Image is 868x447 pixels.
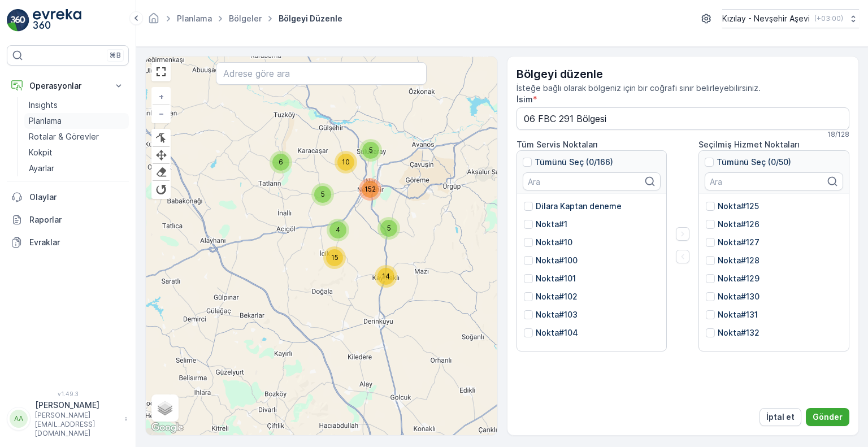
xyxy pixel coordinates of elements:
[7,231,129,254] a: Evraklar
[375,265,397,288] div: 14
[24,145,129,160] a: Kokpit
[153,88,170,105] a: Yakınlaştır
[149,420,186,435] img: Google
[24,97,129,113] a: Insights
[7,209,129,231] a: Raporlar
[717,157,791,168] p: Tümünü Seç (0/50)
[29,147,53,158] p: Kokpit
[35,400,119,411] p: [PERSON_NAME]
[29,192,124,203] p: Olaylar
[718,219,759,230] p: Nokta#126
[153,396,177,420] a: Layers
[517,66,850,83] p: Bölgeyi düzenle
[29,237,124,248] p: Evraklar
[718,327,759,338] p: Nokta#132
[517,83,850,94] span: İsteğe bağlı olarak bölgeniz için bir coğrafi sınır belirleyebilirsiniz.
[147,16,160,26] a: Ana Sayfa
[827,130,849,139] p: 18 / 128
[29,131,99,142] p: Rotalar & Görevler
[722,13,810,24] p: Kızılay - Nevşehir Aşevi
[110,51,121,60] p: ⌘B
[7,75,129,97] button: Operasyonlar
[364,185,376,193] span: 152
[311,183,334,206] div: 5
[359,178,381,201] div: 152
[153,147,170,164] div: Drag Layers
[7,390,129,397] span: v 1.49.3
[698,139,849,150] p: Seçilmiş Hizmet Noktaları
[321,190,325,198] span: 5
[766,411,795,423] p: İptal et
[33,9,81,32] img: logo_light-DOdMpM7g.png
[705,172,843,190] input: Ara
[336,225,340,234] span: 4
[536,273,576,284] p: Nokta#101
[29,99,58,111] p: Insights
[7,400,129,438] button: AA[PERSON_NAME][PERSON_NAME][EMAIL_ADDRESS][DOMAIN_NAME]
[718,201,759,212] p: Nokta#125
[536,309,578,320] p: Nokta#103
[29,214,124,225] p: Raporlar
[523,172,661,190] input: Ara
[29,163,54,174] p: Ayarlar
[29,80,106,92] p: Operasyonlar
[149,420,186,435] a: Bu bölgeyi Google Haritalar'da açın (yeni pencerede açılır)
[806,408,849,426] button: Gönder
[517,94,533,104] label: İsim
[153,181,170,198] div: Rotate Layers
[24,129,129,145] a: Rotalar & Görevler
[331,253,338,262] span: 15
[323,246,346,269] div: 15
[7,9,29,32] img: logo
[153,105,170,122] a: Uzaklaştır
[177,14,212,23] a: Planlama
[276,13,345,24] span: Bölgeyi düzenle
[35,411,119,438] p: [PERSON_NAME][EMAIL_ADDRESS][DOMAIN_NAME]
[335,151,357,173] div: 10
[153,63,170,80] a: View Fullscreen
[718,273,759,284] p: Nokta#129
[369,146,373,154] span: 5
[24,113,129,129] a: Planlama
[382,272,390,280] span: 14
[24,160,129,176] a: Ayarlar
[813,411,843,423] p: Gönder
[536,291,578,302] p: Nokta#102
[29,115,62,127] p: Planlama
[536,237,572,248] p: Nokta#10
[342,158,350,166] span: 10
[159,109,164,118] span: −
[718,237,759,248] p: Nokta#127
[159,92,164,101] span: +
[377,217,400,240] div: 5
[10,410,28,428] div: AA
[718,291,759,302] p: Nokta#130
[536,201,622,212] p: Dilara Kaptan deneme
[814,14,843,23] p: ( +03:00 )
[722,9,859,28] button: Kızılay - Nevşehir Aşevi(+03:00)
[535,157,613,168] p: Tümünü Seç (0/166)
[279,158,283,166] span: 6
[7,186,129,209] a: Olaylar
[718,255,759,266] p: Nokta#128
[153,164,170,181] div: Remove Layers
[229,14,262,23] a: Bölgeler
[536,255,578,266] p: Nokta#100
[387,224,391,232] span: 5
[536,219,567,230] p: Nokta#1
[517,139,667,150] p: Tüm Servis Noktaları
[270,151,292,173] div: 6
[718,309,758,320] p: Nokta#131
[536,327,578,338] p: Nokta#104
[153,130,170,147] div: Edit Layers
[759,408,801,426] button: İptal et
[327,219,349,241] div: 4
[216,62,427,85] input: Adrese göre ara
[359,139,382,162] div: 5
